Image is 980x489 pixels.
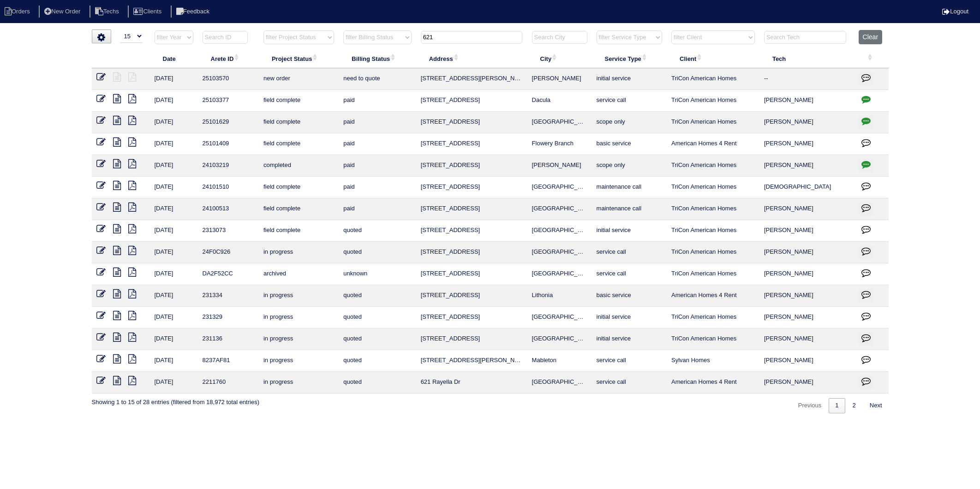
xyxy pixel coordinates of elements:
td: [STREET_ADDRESS] [416,198,527,220]
td: need to quote [339,68,416,90]
a: 1 [829,398,845,413]
td: [PERSON_NAME] [759,285,854,307]
td: [DATE] [150,198,198,220]
td: [GEOGRAPHIC_DATA] [527,220,592,242]
th: Client: activate to sort column ascending [667,49,759,68]
a: Previous [792,398,828,413]
td: field complete [259,220,339,242]
td: [DATE] [150,328,198,350]
th: City: activate to sort column ascending [527,49,592,68]
a: 2 [846,398,862,413]
td: 24100513 [198,198,259,220]
td: [STREET_ADDRESS][PERSON_NAME][PERSON_NAME] [416,350,527,372]
td: [GEOGRAPHIC_DATA] [527,198,592,220]
td: Lithonia [527,285,592,307]
td: TriCon American Homes [667,177,759,198]
td: quoted [339,285,416,307]
li: Clients [128,6,169,18]
td: initial service [592,220,667,242]
td: [PERSON_NAME] [759,112,854,133]
td: [STREET_ADDRESS] [416,285,527,307]
td: [STREET_ADDRESS] [416,242,527,263]
th: Address: activate to sort column ascending [416,49,527,68]
td: field complete [259,198,339,220]
td: service call [592,350,667,372]
td: [PERSON_NAME] [527,68,592,90]
td: quoted [339,372,416,394]
td: [STREET_ADDRESS] [416,90,527,112]
td: service call [592,372,667,394]
td: [PERSON_NAME] [759,198,854,220]
input: Search City [532,31,587,44]
td: [STREET_ADDRESS] [416,307,527,328]
td: TriCon American Homes [667,198,759,220]
td: 8237AF81 [198,350,259,372]
td: unknown [339,263,416,285]
td: basic service [592,133,667,155]
td: American Homes 4 Rent [667,372,759,394]
td: field complete [259,177,339,198]
td: 231334 [198,285,259,307]
td: [PERSON_NAME] [759,350,854,372]
td: 2313073 [198,220,259,242]
td: [PERSON_NAME] [759,307,854,328]
td: TriCon American Homes [667,90,759,112]
td: scope only [592,112,667,133]
td: [STREET_ADDRESS] [416,177,527,198]
td: maintenance call [592,177,667,198]
td: Flowery Branch [527,133,592,155]
td: scope only [592,155,667,177]
td: [GEOGRAPHIC_DATA] [527,112,592,133]
a: Techs [90,8,126,15]
td: [GEOGRAPHIC_DATA] [527,263,592,285]
td: [DATE] [150,177,198,198]
td: in progress [259,307,339,328]
td: 621 Rayella Dr [416,372,527,394]
td: [PERSON_NAME] [759,133,854,155]
td: TriCon American Homes [667,112,759,133]
td: Mableton [527,350,592,372]
td: [DATE] [150,112,198,133]
td: paid [339,155,416,177]
th: Billing Status: activate to sort column ascending [339,49,416,68]
td: [DATE] [150,285,198,307]
td: [GEOGRAPHIC_DATA] [527,307,592,328]
td: [DEMOGRAPHIC_DATA] [759,177,854,198]
td: [DATE] [150,220,198,242]
td: initial service [592,68,667,90]
td: [DATE] [150,90,198,112]
th: : activate to sort column ascending [854,49,889,68]
td: [PERSON_NAME] [759,263,854,285]
td: TriCon American Homes [667,242,759,263]
td: -- [759,68,854,90]
td: quoted [339,220,416,242]
td: [STREET_ADDRESS] [416,155,527,177]
th: Date [150,49,198,68]
td: field complete [259,133,339,155]
input: Search Address [421,31,522,44]
td: TriCon American Homes [667,155,759,177]
td: [PERSON_NAME] [759,155,854,177]
td: American Homes 4 Rent [667,285,759,307]
td: [GEOGRAPHIC_DATA] [527,328,592,350]
th: Arete ID: activate to sort column ascending [198,49,259,68]
td: [PERSON_NAME] [527,155,592,177]
td: [DATE] [150,372,198,394]
td: maintenance call [592,198,667,220]
td: [PERSON_NAME] [759,372,854,394]
td: 24103219 [198,155,259,177]
a: Clients [128,8,169,15]
td: quoted [339,307,416,328]
td: paid [339,133,416,155]
td: field complete [259,112,339,133]
td: 2211760 [198,372,259,394]
td: Dacula [527,90,592,112]
td: [DATE] [150,242,198,263]
td: quoted [339,350,416,372]
td: [PERSON_NAME] [759,90,854,112]
td: [GEOGRAPHIC_DATA] [527,242,592,263]
td: paid [339,177,416,198]
td: 231136 [198,328,259,350]
td: 231329 [198,307,259,328]
td: quoted [339,328,416,350]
